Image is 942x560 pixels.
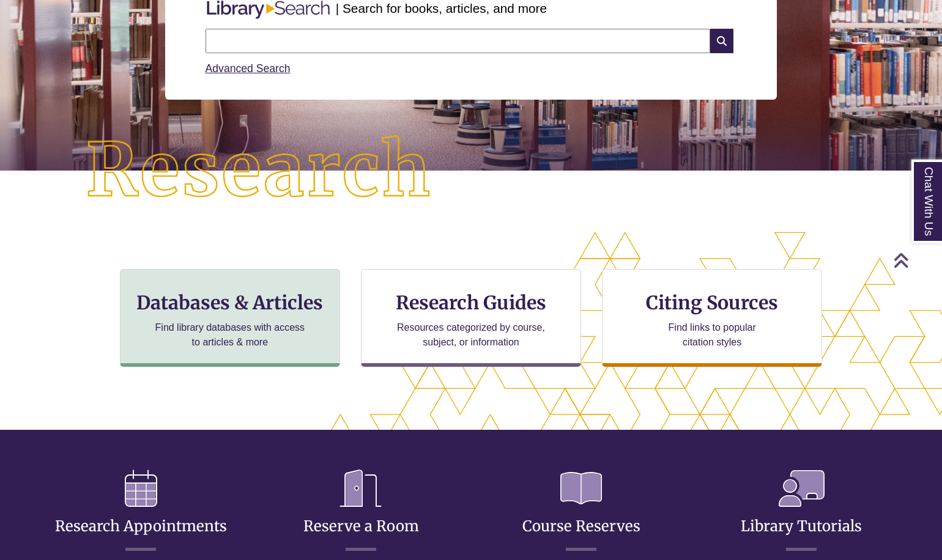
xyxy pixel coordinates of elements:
img: Research [47,97,471,245]
p: Resources categorized by course, subject, or information [391,320,551,350]
a: Advanced Search [206,62,291,75]
h3: Research Guides [371,291,571,314]
h3: Databases & Articles [130,291,330,314]
a: Back to Top [893,252,939,268]
i: Search [710,29,733,53]
a: Course Reserves [522,487,640,536]
a: Reserve a Room [303,487,419,536]
p: Find library databases with access to articles & more [150,320,310,350]
a: Library Tutorials [741,487,862,536]
a: Databases & Articles Find library databases with access to articles & more [120,269,340,367]
a: Research Appointments [55,487,227,536]
a: Citing Sources Find links to popular citation styles [602,269,822,367]
p: Find links to popular citation styles [653,320,772,350]
a: Research Guides Resources categorized by course, subject, or information [361,269,581,367]
h3: Citing Sources [637,291,787,314]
